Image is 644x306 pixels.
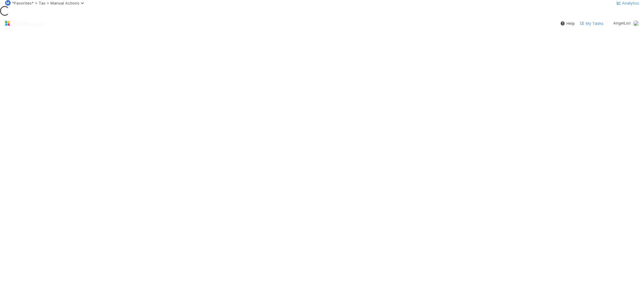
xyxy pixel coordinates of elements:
a: My Tasks [580,20,604,26]
a: Analytics [616,1,639,5]
img: logo-inverted-e16ddd16eac7371096b0.svg [5,18,45,28]
span: AngelList [613,21,631,25]
span: *Favorites* > Tax > Manual Actions [12,1,87,5]
span: My Tasks [580,21,604,26]
div: Help [560,20,575,26]
img: avatar_de77a991-7322-4664-a63d-98ba485ee9e0.png [633,20,639,26]
span: Ⓜ️ [5,0,11,5]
